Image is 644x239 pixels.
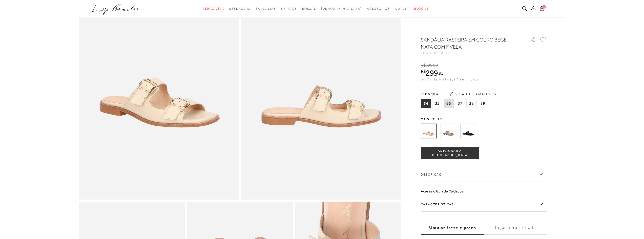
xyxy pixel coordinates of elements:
a: Acesse o Guia de Cuidados [421,189,463,193]
span: 138000144 [430,51,450,55]
label: Descrição [421,167,547,182]
a: categoryNavScreenReaderText [202,4,224,13]
label: Características [421,197,547,212]
a: categoryNavScreenReaderText [229,4,251,13]
span: Verão Viva [202,7,224,10]
label: Lojas para retirada [484,221,547,235]
i: R$ [421,69,426,74]
button: ADICIONAR À [GEOGRAPHIC_DATA] [421,147,479,159]
span: 95 [439,70,444,76]
a: categoryNavScreenReaderText [281,4,297,13]
button: 1 [538,6,546,12]
span: 36 [444,99,454,108]
div: CÓD: [421,51,522,54]
a: BLOG LB [414,4,429,13]
span: Mais cores [421,118,547,121]
span: Essenciais [229,7,251,10]
span: [DEMOGRAPHIC_DATA] [321,7,362,10]
span: ADICIONAR À [GEOGRAPHIC_DATA] [421,149,479,158]
span: Sandálias [256,7,276,10]
span: BLOG LB [414,7,429,10]
a: noSubCategoriesText [321,4,362,13]
span: 599 [426,63,432,68]
a: categoryNavScreenReaderText [256,4,276,13]
span: Sapatos [281,7,297,10]
span: 39 [478,99,488,108]
img: SANDÁLIA RASTEIRA EM COURO BEGE NATA COM FIVELA [421,123,437,139]
span: Bolsas [302,7,316,10]
a: categoryNavScreenReaderText [367,4,390,13]
span: 35 [432,99,442,108]
img: SANDÁLIA RASTEIRA EM COURO PRETO COM FIVELA [460,123,476,139]
span: Acessórios [367,7,390,10]
span: Tamanho [421,90,489,98]
span: 37 [455,99,465,108]
span: 34 [421,99,431,108]
span: 299 [426,68,438,77]
span: 1 [542,5,546,9]
i: R$ [421,63,426,68]
a: categoryNavScreenReaderText [302,4,316,13]
span: ou 2x de R$149,97 sem juros [421,77,479,81]
h1: SANDÁLIA RASTEIRA EM COURO BEGE NATA COM FIVELA [421,36,516,50]
img: SANDÁLIA RASTEIRA EM COURO CINZA DUMBO COM FIVELA [441,123,456,139]
label: Simular frete e prazo [421,221,484,235]
span: Outlet [395,7,409,10]
a: categoryNavScreenReaderText [395,4,409,13]
i: , [432,63,438,68]
span: 90 [433,63,438,68]
i: , [438,71,443,75]
button: Guia de Tamanhos [448,90,498,98]
span: 38 [466,99,476,108]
